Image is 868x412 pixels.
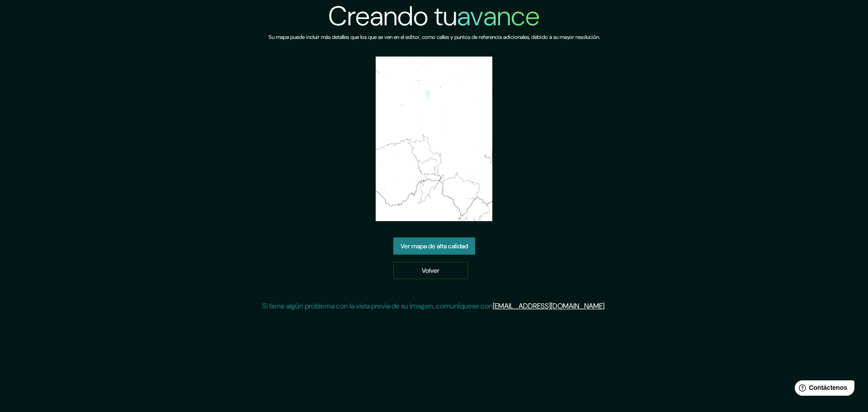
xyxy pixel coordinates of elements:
[604,301,606,311] font: .
[393,237,475,255] a: Ver mapa de alta calidad
[493,301,604,311] a: [EMAIL_ADDRESS][DOMAIN_NAME]
[376,57,492,221] img: vista previa del mapa creado
[401,242,468,251] font: Ver mapa de alta calidad
[393,262,468,279] a: Volver
[788,377,858,402] iframe: Lanzador de widgets de ayuda
[422,266,439,275] font: Volver
[262,301,493,311] font: Si tiene algún problema con la vista previa de su imagen, comuníquese con
[269,33,600,41] font: Su mapa puede incluir más detalles que los que se ven en el editor, como calles y puntos de refer...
